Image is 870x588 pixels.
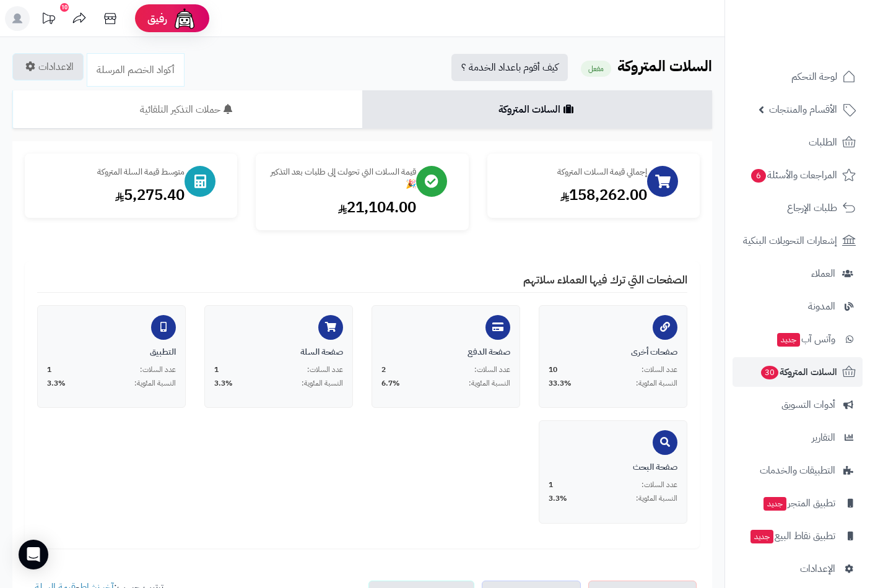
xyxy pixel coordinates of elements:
small: مفعل [581,61,611,77]
span: العملاء [811,265,835,282]
span: رفيق [147,11,167,26]
span: لوحة التحكم [791,68,837,85]
span: تطبيق نقاط البيع [749,527,835,545]
span: إشعارات التحويلات البنكية [743,232,837,249]
a: السلات المتروكة [362,90,712,129]
a: لوحة التحكم [733,62,863,92]
span: 3.3% [47,378,66,389]
span: التطبيقات والخدمات [760,462,835,479]
a: الإعدادات [733,554,863,584]
h4: الصفحات التي ترك فيها العملاء سلاتهم [37,274,687,293]
a: تطبيق المتجرجديد [733,488,863,518]
div: 21,104.00 [268,197,415,218]
a: التقارير [733,423,863,452]
span: عدد السلات: [307,365,343,375]
span: 30 [761,366,778,379]
span: 1 [214,365,219,375]
div: صفحات أخرى [549,346,677,358]
span: 6 [751,169,766,183]
span: 3.3% [214,378,233,389]
div: إجمالي قيمة السلات المتروكة [500,166,647,178]
a: السلات المتروكة30 [733,357,863,387]
span: النسبة المئوية: [302,378,343,389]
span: الأقسام والمنتجات [769,101,837,118]
b: السلات المتروكة [617,55,712,77]
span: عدد السلات: [642,480,677,490]
span: الإعدادات [800,560,835,577]
span: 1 [47,365,51,375]
span: 33.3% [549,378,572,389]
span: جديد [777,333,800,347]
a: حملات التذكير التلقائية [12,90,362,129]
a: الاعدادات [12,53,84,80]
a: المدونة [733,292,863,321]
a: تطبيق نقاط البيعجديد [733,521,863,551]
div: 158,262.00 [500,184,647,205]
span: تطبيق المتجر [762,495,835,512]
span: النسبة المئوية: [469,378,510,389]
div: قيمة السلات التي تحولت إلى طلبات بعد التذكير 🎉 [268,166,415,191]
a: وآتس آبجديد [733,324,863,354]
div: متوسط قيمة السلة المتروكة [37,166,185,178]
span: النسبة المئوية: [134,378,176,389]
span: 3.3% [549,493,567,504]
a: تحديثات المنصة [33,6,64,34]
span: عدد السلات: [140,365,176,375]
a: أكواد الخصم المرسلة [87,53,185,87]
span: جديد [763,497,786,511]
span: المدونة [808,298,835,315]
a: التطبيقات والخدمات [733,456,863,485]
span: جديد [750,530,773,543]
span: وآتس آب [776,331,835,348]
span: التقارير [812,429,835,446]
div: صفحة الدفع [381,346,510,358]
div: 5,275.40 [37,184,185,205]
a: العملاء [733,259,863,288]
span: النسبة المئوية: [636,378,677,389]
a: أدوات التسويق [733,390,863,420]
span: عدد السلات: [474,365,510,375]
span: الطلبات [809,134,837,151]
a: إشعارات التحويلات البنكية [733,226,863,256]
img: ai-face.png [172,6,197,31]
a: المراجعات والأسئلة6 [733,160,863,190]
span: السلات المتروكة [760,363,837,381]
a: كيف أقوم باعداد الخدمة ؟ [451,54,568,81]
span: 1 [549,480,553,490]
span: 6.7% [381,378,400,389]
div: Open Intercom Messenger [19,540,48,569]
span: أدوات التسويق [781,396,835,413]
span: 2 [381,365,386,375]
div: التطبيق [47,346,176,358]
span: 10 [549,365,557,375]
a: الطلبات [733,128,863,157]
span: عدد السلات: [642,365,677,375]
span: النسبة المئوية: [636,493,677,504]
div: صفحة السلة [214,346,343,358]
div: 10 [60,3,69,12]
span: المراجعات والأسئلة [750,166,837,184]
img: logo-2.png [786,33,858,59]
div: صفحة البحث [549,461,677,473]
span: طلبات الإرجاع [787,199,837,217]
a: طلبات الإرجاع [733,193,863,223]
